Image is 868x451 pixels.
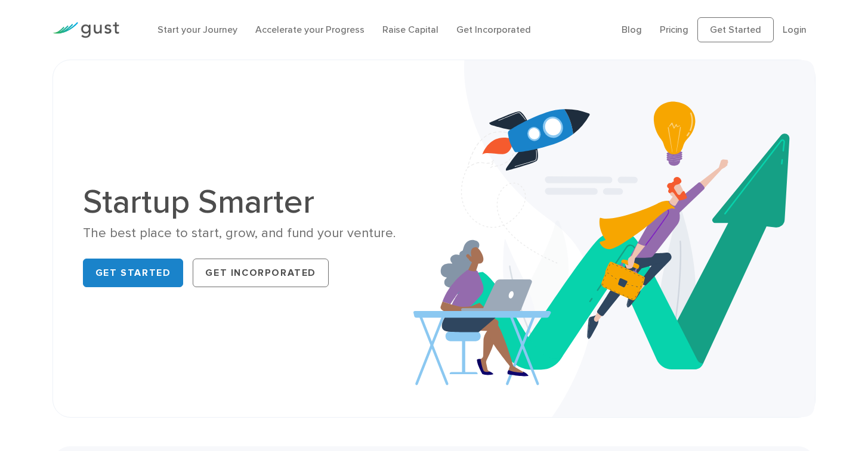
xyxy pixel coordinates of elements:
a: Get Incorporated [456,24,531,35]
h1: Startup Smarter [83,185,425,219]
a: Blog [622,24,642,35]
a: Get Incorporated [193,259,329,287]
a: Login [783,24,807,35]
div: The best place to start, grow, and fund your venture. [83,225,425,242]
a: Get Started [697,17,774,42]
a: Start your Journey [157,24,237,35]
a: Raise Capital [382,24,438,35]
img: Gust Logo [52,22,119,38]
img: Startup Smarter Hero [413,60,816,417]
a: Accelerate your Progress [255,24,365,35]
a: Pricing [660,24,688,35]
a: Get Started [83,259,184,287]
